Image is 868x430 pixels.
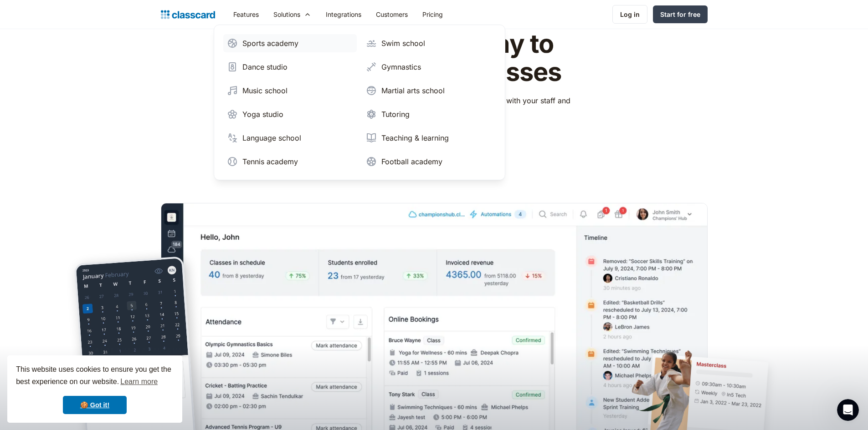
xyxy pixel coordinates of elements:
[620,10,640,19] div: Log in
[362,58,496,76] a: Gymnastics
[214,25,505,180] nav: Solutions
[362,81,496,100] a: Martial arts school
[369,4,415,25] a: Customers
[381,109,410,120] div: Tutoring
[223,81,357,100] a: Music school
[242,85,288,96] div: Music school
[161,8,215,21] a: Logo
[837,399,859,421] iframe: Intercom live chat
[223,152,357,171] a: Tennis academy
[223,34,357,52] a: Sports academy
[63,396,127,414] a: dismiss cookie message
[612,5,647,24] a: Log in
[318,4,369,25] a: Integrations
[242,61,288,72] div: Dance studio
[362,34,496,52] a: Swim school
[266,4,318,25] div: Solutions
[226,4,266,25] a: Features
[16,364,174,389] span: This website uses cookies to ensure you get the best experience on our website.
[381,132,449,143] div: Teaching & learning
[242,38,298,49] div: Sports academy
[362,129,496,147] a: Teaching & learning
[242,156,298,167] div: Tennis academy
[362,105,496,123] a: Tutoring
[362,152,496,171] a: Football academy
[223,105,357,123] a: Yoga studio
[223,129,357,147] a: Language school
[415,4,450,25] a: Pricing
[242,132,301,143] div: Language school
[7,355,182,423] div: cookieconsent
[381,156,442,167] div: Football academy
[381,85,445,96] div: Martial arts school
[653,5,708,23] a: Start for free
[381,38,425,49] div: Swim school
[381,61,421,72] div: Gymnastics
[223,58,357,76] a: Dance studio
[242,109,283,120] div: Yoga studio
[660,10,700,19] div: Start for free
[273,10,300,19] div: Solutions
[119,375,159,389] a: learn more about cookies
